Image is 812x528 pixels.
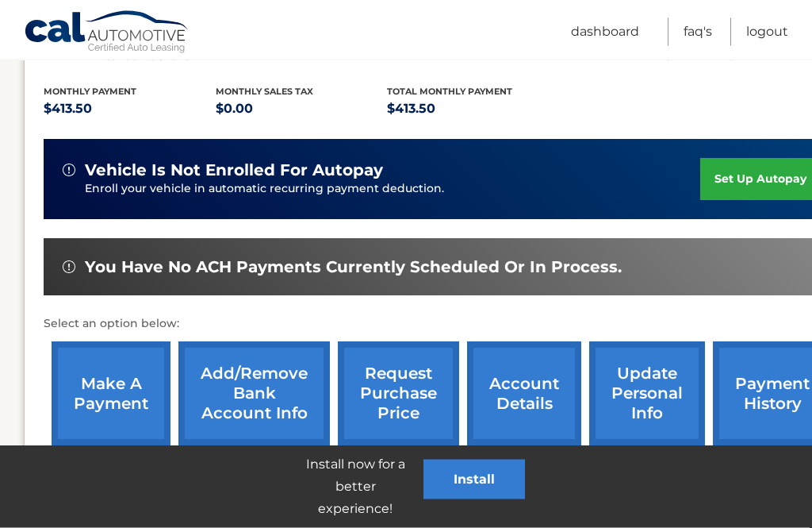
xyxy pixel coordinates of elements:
[216,87,313,98] span: Monthly sales Tax
[85,258,622,278] span: You have no ACH payments currently scheduled or in process.
[746,18,788,46] a: Logout
[589,342,705,446] a: update personal info
[24,10,190,56] a: Cal Automotive
[423,460,525,499] button: Install
[52,342,170,446] a: make a payment
[85,181,700,198] p: Enroll your vehicle in automatic recurring payment deduction.
[178,342,330,446] a: Add/Remove bank account info
[44,98,216,121] p: $413.50
[44,87,136,98] span: Monthly Payment
[216,98,388,121] p: $0.00
[467,342,581,446] a: account details
[63,261,75,274] img: alert-white.svg
[338,342,459,446] a: request purchase price
[63,164,75,177] img: alert-white.svg
[571,18,639,46] a: Dashboard
[85,161,383,181] span: vehicle is not enrolled for autopay
[287,453,423,520] p: Install now for a better experience!
[387,98,559,121] p: $413.50
[684,18,712,46] a: FAQ's
[387,87,512,98] span: Total Monthly Payment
